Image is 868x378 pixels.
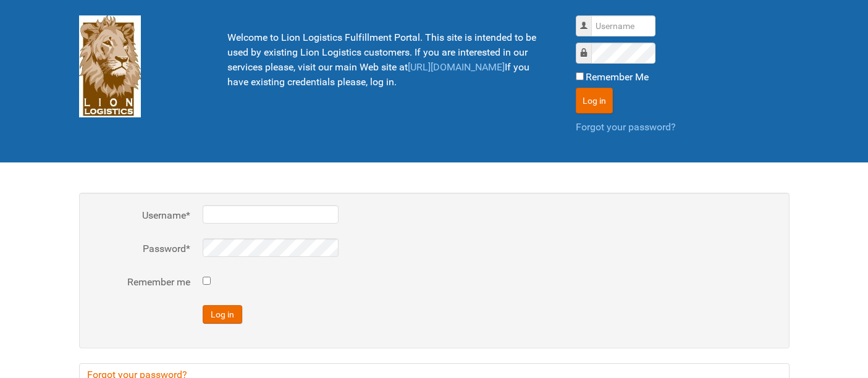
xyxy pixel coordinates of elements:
button: Log in [203,305,242,324]
button: Log in [576,88,613,114]
label: Username [588,19,589,20]
input: Username [591,15,655,36]
a: Forgot your password? [576,121,676,133]
a: Lion Logistics [79,60,141,72]
label: Remember Me [586,70,649,85]
label: Password [91,241,190,256]
label: Username [91,208,190,223]
p: Welcome to Lion Logistics Fulfillment Portal. This site is intended to be used by existing Lion L... [227,30,545,90]
label: Remember me [91,275,190,290]
a: [URL][DOMAIN_NAME] [408,61,505,73]
img: Lion Logistics [79,15,141,117]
